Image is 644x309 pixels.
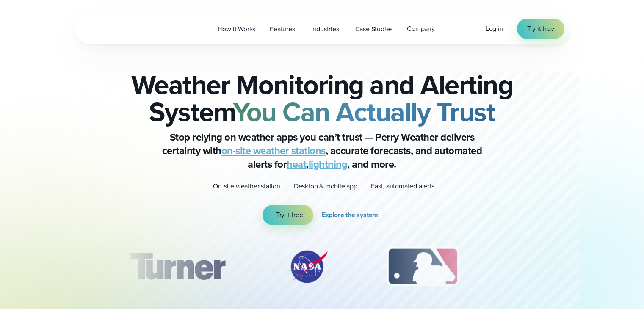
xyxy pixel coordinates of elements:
span: Company [407,24,435,34]
img: PGA.svg [508,246,576,288]
a: How it Works [211,20,263,38]
a: Case Studies [348,20,400,38]
div: 3 of 12 [378,246,467,288]
span: Features [270,24,295,34]
span: How it Works [218,24,256,34]
a: Try it free [263,205,313,225]
a: Log in [486,24,503,34]
img: MLB.svg [378,246,467,288]
span: Log in [486,24,503,33]
a: heat [287,157,306,172]
h2: Weather Monitoring and Alerting System [117,71,527,125]
span: Case Studies [355,24,393,34]
span: Try it free [527,24,554,34]
a: Explore the system [322,205,381,225]
img: Turner-Construction_1.svg [117,246,237,288]
a: Try it free [517,19,564,39]
a: on-site weather stations [221,143,326,158]
div: 1 of 12 [117,246,237,288]
a: lightning [309,157,348,172]
p: On-site weather station [213,181,280,191]
div: 2 of 12 [278,246,337,288]
div: 4 of 12 [508,246,576,288]
p: Desktop & mobile app [294,181,357,191]
span: Explore the system [322,210,378,220]
span: Industries [311,24,339,34]
span: Try it free [276,210,303,220]
img: NASA.svg [278,246,337,288]
strong: You Can Actually Trust [233,92,495,132]
p: Fast, automated alerts [371,181,434,191]
div: slideshow [117,246,527,292]
p: Stop relying on weather apps you can’t trust — Perry Weather delivers certainty with , accurate f... [153,130,492,171]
